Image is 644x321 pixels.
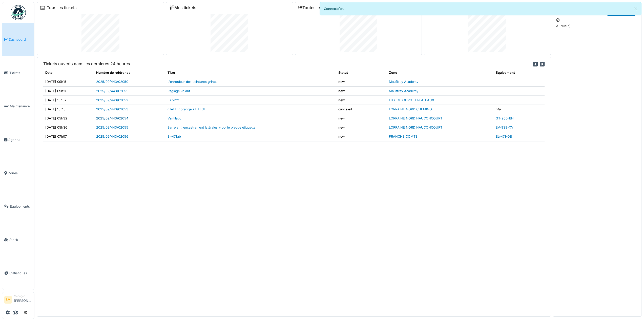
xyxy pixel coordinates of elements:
td: [DATE] 09h15 [43,77,94,86]
a: Barre anti encastrement latérales + porte plaque étiquette [168,126,255,129]
span: Dashboard [9,37,32,42]
span: Tickets [9,70,32,75]
a: Équipements [2,190,34,223]
td: n/a [494,105,545,114]
a: Dashboard [2,23,34,56]
td: [DATE] 05h32 [43,114,94,123]
a: Agenda [2,123,34,156]
td: new [336,77,387,86]
a: Mauffrey Academy [389,80,418,84]
td: [DATE] 09h26 [43,86,94,95]
th: Zone [387,68,494,77]
a: 2025/09/443/02054 [96,116,128,120]
a: Mes tickets [169,5,196,10]
a: FRANCHE COMTE [389,135,418,138]
a: 2025/09/443/02052 [96,98,128,102]
a: Stock [2,223,34,256]
span: Agenda [8,137,32,142]
span: Maintenance [10,104,32,109]
a: Tickets [2,56,34,90]
a: LORRAINE NORD HAUCONCOURT [389,126,442,129]
td: [DATE] 15h15 [43,105,94,114]
span: Équipements [10,204,32,209]
a: LORRAINE NORD CHEMINOT [389,107,434,111]
a: El-471gb [168,135,181,138]
th: Numéro de référence [94,68,165,77]
a: 2025/09/443/02051 [96,89,128,93]
a: Ventilation [168,116,183,120]
button: Close [630,2,641,16]
span: Zones [8,171,32,176]
div: Manager [14,294,32,298]
p: Aucun(e) [556,23,638,28]
li: SM [4,296,12,304]
a: Réglage volant [168,89,190,93]
td: [DATE] 10h07 [43,95,94,105]
a: L'enrouleur des ceintures grince [168,80,217,84]
a: Tous les tickets [47,5,77,10]
th: Date [43,68,94,77]
a: LORRAINE NORD HAUCONCOURT [389,116,442,120]
th: Équipement [494,68,545,77]
td: new [336,132,387,141]
a: 2025/09/443/02055 [96,126,128,129]
a: 2025/09/443/02056 [96,135,128,138]
a: Zones [2,156,34,190]
td: [DATE] 07h07 [43,132,94,141]
td: new [336,123,387,132]
th: Titre [165,68,336,77]
td: new [336,86,387,95]
td: canceled [336,105,387,114]
th: Statut [336,68,387,77]
a: FX5122 [168,98,179,102]
li: [PERSON_NAME] [14,294,32,305]
a: EL-471-GB [496,135,512,138]
a: SM Manager[PERSON_NAME] [4,294,32,306]
a: GT-960-BH [496,116,514,120]
a: Mauffrey Academy [389,89,418,93]
a: Statistiques [2,256,34,290]
td: [DATE] 05h36 [43,123,94,132]
a: 2025/09/443/02050 [96,80,128,84]
a: Maintenance [2,90,34,123]
td: new [336,114,387,123]
h6: Tickets ouverts dans les dernières 24 heures [43,61,130,66]
img: Badge_color-CXgf-gQk.svg [11,5,26,20]
a: 2025/09/443/02053 [96,107,128,111]
span: Stock [9,237,32,242]
a: LUXEMBOURG -> PLATEAUX [389,98,434,102]
div: Connecté(e). [320,2,642,15]
a: EV-939-XV [496,126,513,129]
a: gilet HV orange XL TEST [168,107,206,111]
a: Toutes les tâches [298,5,336,10]
span: Statistiques [9,271,32,276]
td: new [336,95,387,105]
